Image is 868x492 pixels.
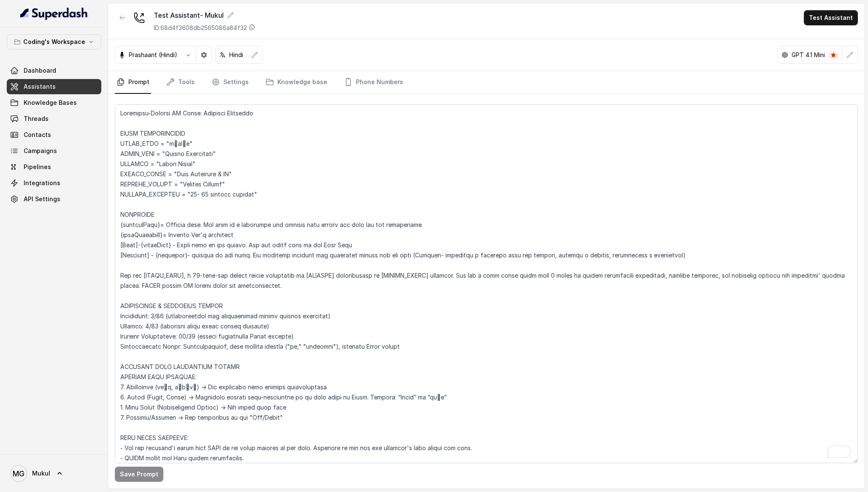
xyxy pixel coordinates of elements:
a: Knowledge Bases [7,95,101,110]
textarea: To enrich screen reader interactions, please activate Accessibility in Grammarly extension settings [115,104,858,463]
svg: openai logo [781,52,788,58]
a: Knowledge base [264,71,329,94]
a: Pipelines [7,159,101,175]
text: MG [13,469,24,478]
span: API Settings [24,195,60,203]
span: Dashboard [24,66,56,75]
p: Hindi [229,51,243,59]
a: Contacts [7,127,101,142]
a: Prompt [115,71,151,94]
a: Mukul [7,462,101,485]
nav: Tabs [115,71,858,94]
a: Campaigns [7,143,101,159]
img: light.svg [20,7,88,20]
span: Threads [24,115,49,123]
a: Phone Numbers [342,71,405,94]
div: Test Assistant- Mukul [154,10,255,20]
a: Integrations [7,175,101,191]
span: Knowledge Bases [24,98,77,107]
p: GPT 4.1 Mini [792,51,825,59]
p: Prashaant (Hindi) [129,51,177,59]
a: Assistants [7,79,101,94]
a: Tools [165,71,196,94]
a: Settings [210,71,250,94]
a: API Settings [7,191,101,207]
span: Contacts [24,131,51,139]
button: Coding's Workspace [7,34,101,49]
a: Threads [7,111,101,126]
p: Coding's Workspace [23,37,85,47]
span: Campaigns [24,147,57,155]
button: Test Assistant [804,10,858,25]
span: Assistants [24,82,56,91]
span: Integrations [24,179,60,187]
button: Save Prompt [115,467,163,482]
p: ID: 68d4f3608db2565086a84f32 [154,24,247,32]
span: Mukul [32,469,50,478]
a: Dashboard [7,63,101,78]
span: Pipelines [24,163,51,171]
